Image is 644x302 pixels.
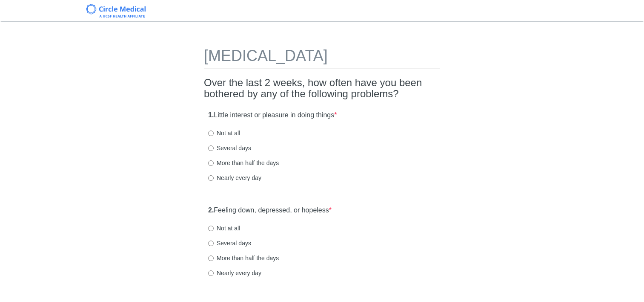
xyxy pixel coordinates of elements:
label: Not at all [208,129,240,137]
img: Circle Medical Logo [86,4,146,17]
label: Feeling down, depressed, or hopeless [208,206,332,215]
input: Nearly every day [208,175,214,181]
label: Nearly every day [208,269,261,277]
label: Not at all [208,224,240,232]
input: Nearly every day [208,270,214,276]
h1: [MEDICAL_DATA] [204,47,440,69]
h2: Over the last 2 weeks, how often have you been bothered by any of the following problems? [204,77,440,100]
input: Several days [208,241,214,246]
label: More than half the days [208,254,279,262]
input: Several days [208,145,214,151]
input: More than half the days [208,256,214,261]
label: Several days [208,144,251,152]
label: More than half the days [208,159,279,167]
label: Several days [208,239,251,247]
label: Nearly every day [208,174,261,182]
input: More than half the days [208,160,214,166]
strong: 1. [208,111,214,119]
input: Not at all [208,226,214,231]
input: Not at all [208,131,214,136]
label: Little interest or pleasure in doing things [208,110,337,120]
strong: 2. [208,206,214,214]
